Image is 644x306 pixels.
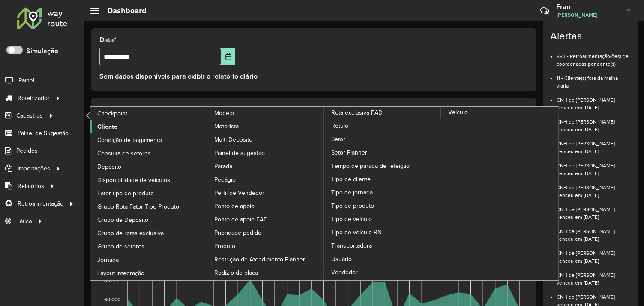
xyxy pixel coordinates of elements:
span: Setor Planner [331,148,367,157]
li: 883 - Retroalimentação(ões) de coordenadas pendente(s) [557,46,631,68]
a: Jornada [90,253,208,266]
a: Tipo de veículo [324,212,442,225]
span: Tipo de veículo RN [331,228,382,237]
a: Condição de pagamento [90,133,208,146]
a: Tempo de parada de refeição [324,159,442,172]
a: Produto [207,239,325,252]
span: Condição de pagamento [97,136,162,145]
a: Painel de sugestão [207,146,325,159]
span: Tipo de produto [331,201,374,210]
span: Tipo de veículo [331,215,372,224]
label: Sem dados disponíveis para exibir o relatório diário [99,71,258,82]
span: Checkpoint [97,109,127,118]
a: Setor Planner [324,146,442,159]
a: Grupo de rotas exclusiva [90,227,208,239]
a: Modelo [90,107,325,280]
a: Depósito [90,160,208,173]
span: Setor [331,135,345,144]
a: Pedágio [207,173,325,186]
span: Relatórios [18,182,44,191]
a: Multi Depósito [207,133,325,146]
span: Vendedor [331,268,358,277]
span: Grupo Rota Fator Tipo Produto [97,202,179,211]
span: Consulta de setores [97,149,151,158]
a: Disponibilidade de veículos [90,173,208,186]
a: Usuário [324,252,442,265]
a: Tipo de cliente [324,173,442,185]
span: Rodízio de placa [214,268,258,277]
button: Choose Date [221,48,235,65]
a: Grupo de Depósito [90,213,208,226]
a: Grupo Rota Fator Tipo Produto [90,200,208,213]
li: CNH de [PERSON_NAME] venceu em [DATE] [557,199,631,221]
span: Transportadora [331,241,372,250]
span: Ponto de apoio FAD [214,215,268,224]
span: Usuário [331,254,352,264]
a: Perfil de Vendedor [207,186,325,199]
span: Grupo de Depósito [97,215,148,224]
span: Roteirizador [18,94,50,103]
span: Fator tipo de produto [97,189,154,198]
a: Restrição de Atendimento Planner [207,253,325,266]
a: Ponto de apoio [207,200,325,212]
span: Rótulo [331,121,348,130]
a: Transportadora [324,239,442,252]
a: Checkpoint [90,107,208,120]
span: Grupo de setores [97,242,144,251]
span: Multi Depósito [214,135,252,144]
li: CNH de [PERSON_NAME] venceu em [DATE] [557,221,631,243]
a: Grupo de setores [90,240,208,253]
span: Veículo [448,108,468,117]
span: [PERSON_NAME] [556,11,620,19]
span: Modelo [214,109,234,118]
span: Perfil de Vendedor [214,188,264,197]
a: Contato Rápido [536,2,554,20]
span: Pedágio [214,175,236,184]
label: Simulação [26,46,58,56]
a: Tipo de veículo RN [324,226,442,239]
a: Vendedor [324,266,442,279]
a: Fator tipo de produto [90,187,208,200]
span: Tipo de cliente [331,175,371,184]
li: CNH de [PERSON_NAME] venceu em [DATE] [557,243,631,265]
a: Layout integração [90,267,208,279]
span: Pedidos [16,146,38,155]
li: CNH de [PERSON_NAME] venceu em [DATE] [557,177,631,199]
a: Prioridade pedido [207,226,325,239]
span: Motorista [214,122,239,131]
a: Cliente [90,120,208,133]
label: Data [99,35,117,45]
span: Retroalimentação [18,199,63,208]
a: Parada [207,160,325,173]
a: Rodízio de placa [207,266,325,279]
span: Prioridade pedido [214,228,261,237]
h3: Fran [556,3,620,11]
span: Tipo de jornada [331,188,373,197]
span: Cliente [97,122,117,131]
span: Painel de Sugestão [18,129,69,138]
h4: Alertas [550,30,631,42]
span: Painel [18,76,34,85]
span: Grupo de rotas exclusiva [97,229,164,238]
li: 11 - Cliente(s) fora da malha viária [557,68,631,90]
li: CNH de [PERSON_NAME] venceu em [DATE] [557,133,631,155]
span: Tempo de parada de refeição [331,161,410,170]
span: Jornada [97,255,119,264]
span: Rota exclusiva FAD [331,108,383,117]
a: Rótulo [324,119,442,132]
a: Tipo de jornada [324,186,442,199]
li: CNH de [PERSON_NAME] venceu em [DATE] [557,112,631,133]
span: Produto [214,242,235,251]
a: Motorista [207,120,325,133]
span: Tático [16,217,32,226]
li: CNH de [PERSON_NAME] venceu em [DATE] [557,90,631,112]
a: Consulta de setores [90,147,208,160]
text: 80,000 [104,278,120,283]
li: CNH de [PERSON_NAME] venceu em [DATE] [557,155,631,177]
a: Veículo [324,107,559,280]
span: Cadastros [16,111,43,120]
a: Ponto de apoio FAD [207,213,325,226]
span: Painel de sugestão [214,148,265,158]
a: Tipo de produto [324,199,442,212]
a: Rota exclusiva FAD [207,107,442,280]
